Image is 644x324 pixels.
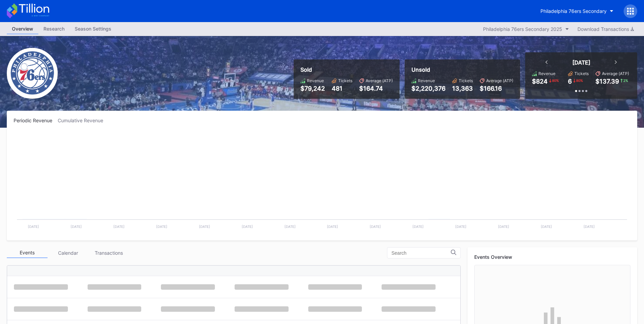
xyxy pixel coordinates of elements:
a: Overview [7,24,38,34]
text: [DATE] [113,224,125,229]
text: [DATE] [28,224,39,229]
div: Philadelphia 76ers Secondary 2025 [483,26,562,32]
div: $824 [532,78,548,85]
div: Tickets [459,78,473,83]
text: [DATE] [498,224,509,229]
button: Download Transactions [574,24,637,34]
text: [DATE] [412,224,424,229]
text: [DATE] [584,224,595,229]
text: [DATE] [327,224,338,229]
text: [DATE] [541,224,552,229]
button: Philadelphia 76ers Secondary 2025 [480,24,572,34]
text: [DATE] [370,224,381,229]
div: Periodic Revenue [14,118,58,123]
text: [DATE] [199,224,210,229]
div: Revenue [418,78,435,83]
div: $166.16 [480,85,513,92]
text: [DATE] [242,224,253,229]
div: 6 [568,78,572,85]
a: Season Settings [70,24,116,34]
div: Research [38,24,70,34]
div: Events Overview [474,254,630,260]
div: Average (ATP) [486,78,513,83]
div: Average (ATP) [366,78,393,83]
text: [DATE] [71,224,82,229]
div: $79,242 [300,85,325,92]
div: 2 % [623,78,629,83]
div: Revenue [538,71,555,76]
input: Search [391,250,451,256]
div: $2,220,376 [411,85,445,92]
div: Download Transactions [577,26,634,32]
div: $137.39 [595,78,619,85]
div: Transactions [88,248,129,258]
div: Season Settings [70,24,116,34]
div: $164.74 [359,85,393,92]
div: [DATE] [572,59,590,66]
svg: Chart title [14,132,630,234]
text: [DATE] [284,224,296,229]
text: [DATE] [455,224,466,229]
button: Philadelphia 76ers Secondary [535,5,619,17]
div: Tickets [574,71,589,76]
text: [DATE] [156,224,167,229]
div: Philadelphia 76ers Secondary [540,8,607,14]
div: 481 [332,85,352,92]
div: Tickets [338,78,352,83]
a: Research [38,24,70,34]
div: Revenue [307,78,324,83]
div: 13,363 [452,85,473,92]
div: 80 % [575,78,584,83]
div: Average (ATP) [602,71,629,76]
img: Philadelphia_76ers.png [7,48,58,99]
div: Cumulative Revenue [58,118,109,123]
div: 80 % [551,78,559,83]
div: Calendar [48,248,88,258]
div: Unsold [411,66,513,73]
div: Events [7,248,48,258]
div: Sold [300,66,393,73]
